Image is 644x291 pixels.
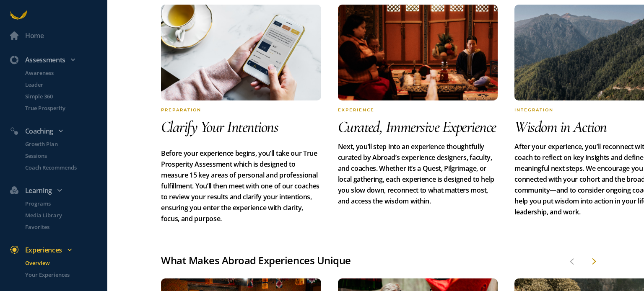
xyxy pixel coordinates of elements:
a: Coach Recommends [15,163,107,172]
img: StaticQuest1.jpg [161,5,321,100]
div: Coaching [5,126,111,136]
p: Awareness [25,69,106,77]
a: Awareness [15,69,107,77]
p: Programs [25,199,106,208]
p: Growth Plan [25,140,106,148]
p: Overview [25,259,106,267]
a: Growth Plan [15,140,107,148]
div: Assessments [5,54,111,65]
p: Coach Recommends [25,163,106,172]
p: True Prosperity [25,104,106,112]
p: Next, you’ll step into an experience thoughtfully curated by Abroad’s experience designers, facul... [338,141,498,206]
p: Favorites [25,223,106,231]
a: Leader [15,80,107,89]
p: Media Library [25,211,106,219]
p: Sessions [25,152,106,160]
div: Experiences [5,245,111,255]
p: Simple 360 [25,92,106,100]
a: Media Library [15,211,107,219]
a: Sessions [15,152,107,160]
a: Programs [15,199,107,208]
h1: What Makes Abroad Experiences Unique [161,252,590,268]
p: Leader [25,80,106,89]
p: Your Experiences [25,270,106,279]
p: Before your experience begins, you’ll take our True Prosperity Assessment which is designed to me... [161,141,321,224]
a: Simple 360 [15,92,107,100]
a: Your Experiences [15,270,107,279]
a: Favorites [15,223,107,231]
a: Overview [15,259,107,267]
h2: Clarify Your Intentions [161,116,321,138]
div: Home [25,30,44,41]
h2: Curated, Immersive Experience [338,116,498,138]
a: True Prosperity [15,104,107,112]
h4: Experience [338,107,498,113]
h4: Preparation [161,100,321,113]
div: Learning [5,185,111,196]
img: StaticQuest2.png [338,5,498,100]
